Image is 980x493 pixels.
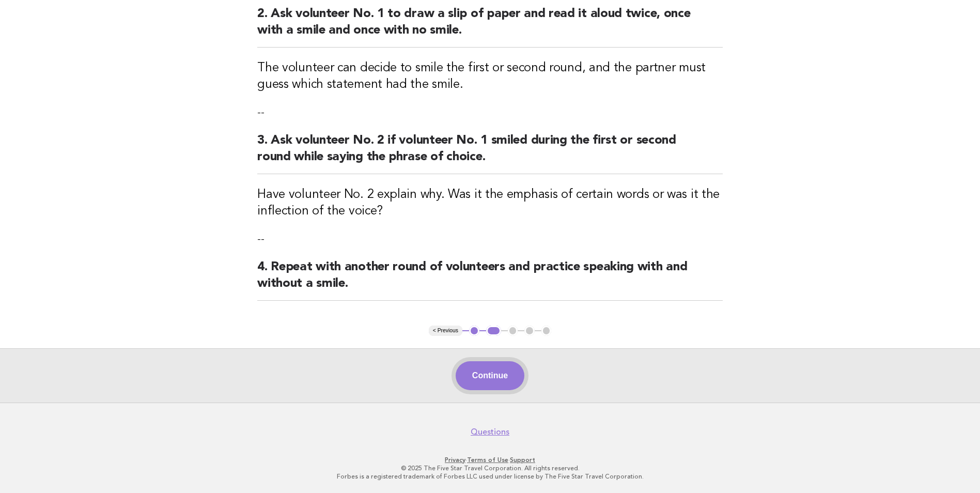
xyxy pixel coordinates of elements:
h3: The volunteer can decide to smile the first or second round, and the partner must guess which sta... [257,60,723,93]
button: Continue [456,361,524,390]
a: Terms of Use [467,456,508,464]
a: Privacy [445,456,465,464]
p: -- [257,232,723,246]
h3: Have volunteer No. 2 explain why. Was it the emphasis of certain words or was it the inflection o... [257,187,723,220]
a: Questions [471,427,509,437]
button: 2 [486,326,501,336]
button: < Previous [429,326,462,336]
h2: 2. Ask volunteer No. 1 to draw a slip of paper and read it aloud twice, once with a smile and onc... [257,6,723,48]
p: © 2025 The Five Star Travel Corporation. All rights reserved. [174,464,806,472]
p: · · [174,456,806,464]
h2: 3. Ask volunteer No. 2 if volunteer No. 1 smiled during the first or second round while saying th... [257,132,723,174]
p: -- [257,105,723,120]
a: Support [510,456,535,464]
p: Forbes is a registered trademark of Forbes LLC used under license by The Five Star Travel Corpora... [174,472,806,481]
button: 1 [469,326,479,336]
h2: 4. Repeat with another round of volunteers and practice speaking with and without a smile. [257,259,723,301]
